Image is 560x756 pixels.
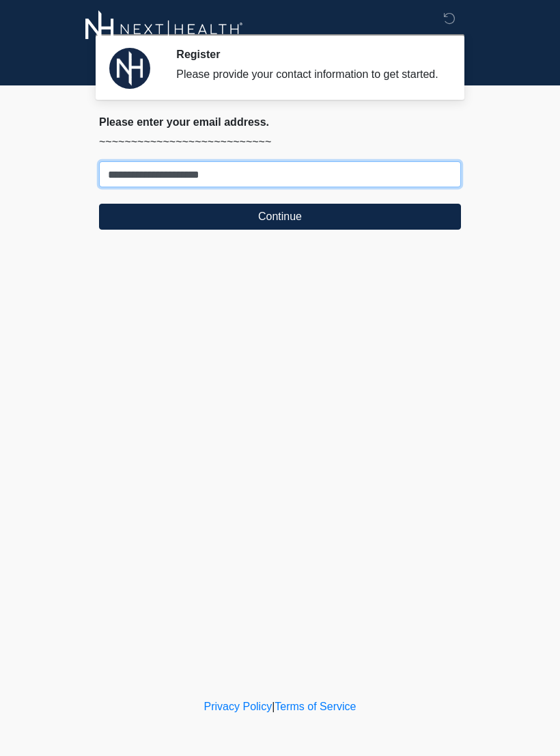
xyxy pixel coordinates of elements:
a: Privacy Policy [204,701,272,712]
div: Please provide your contact information to get started. [176,66,440,83]
img: Agent Avatar [109,48,150,89]
p: ~~~~~~~~~~~~~~~~~~~~~~~~~~~ [99,134,461,150]
h2: Please enter your email address. [99,116,461,129]
a: Terms of Service [275,701,356,712]
a: | [272,701,275,712]
button: Continue [99,204,461,230]
img: Next-Health Logo [85,10,243,48]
